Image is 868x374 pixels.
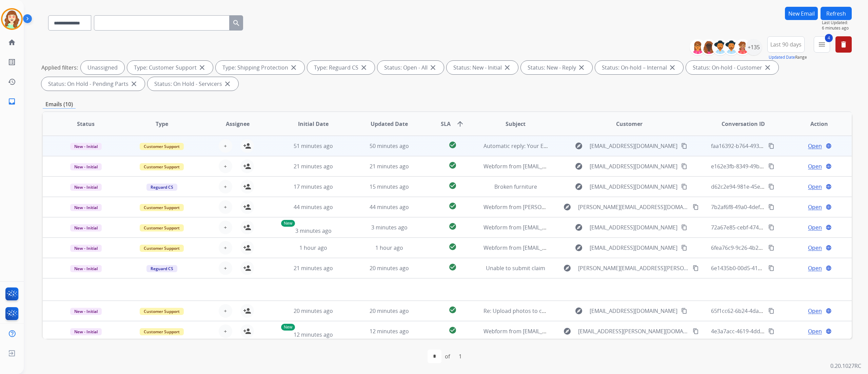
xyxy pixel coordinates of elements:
[140,143,184,150] span: Customer Support
[785,7,818,20] button: New Email
[441,120,451,128] span: SLA
[681,163,687,169] mat-icon: content_copy
[521,61,592,74] div: Status: New - Reply
[484,163,637,170] span: Webform from [EMAIL_ADDRESS][DOMAIN_NAME] on [DATE]
[70,265,102,272] span: New - Initial
[219,221,232,234] button: +
[281,324,295,331] p: New
[768,265,774,271] mat-icon: content_copy
[768,328,774,334] mat-icon: content_copy
[232,19,240,27] mat-icon: search
[140,224,184,231] span: Customer Support
[826,184,832,190] mat-icon: language
[575,162,583,170] mat-icon: explore
[8,78,16,86] mat-icon: history
[668,63,676,72] mat-icon: close
[826,224,832,230] mat-icon: language
[370,142,409,150] span: 50 minutes ago
[693,265,699,271] mat-icon: content_copy
[294,264,333,272] span: 21 minutes ago
[377,61,444,74] div: Status: Open - All
[243,142,251,150] mat-icon: person_add
[8,38,16,46] mat-icon: home
[449,222,457,230] mat-icon: check_circle
[722,120,765,128] span: Conversation ID
[768,204,774,210] mat-icon: content_copy
[77,120,95,128] span: Status
[224,203,227,211] span: +
[8,97,16,106] mat-icon: inbox
[768,143,774,149] mat-icon: content_copy
[814,36,830,53] button: 4
[590,223,677,231] span: [EMAIL_ADDRESS][DOMAIN_NAME]
[711,244,812,251] span: 6fea76c9-9c26-4b2c-b9ff-83bcbdc1b364
[825,34,833,42] span: 4
[429,63,437,72] mat-icon: close
[826,204,832,210] mat-icon: language
[290,63,298,72] mat-icon: close
[281,220,295,227] p: New
[243,264,251,272] mat-icon: person_add
[226,120,250,128] span: Assignee
[711,264,816,272] span: 6e1435b0-00d5-416e-8795-73765dc5b745
[43,100,76,109] p: Emails (10)
[140,204,184,211] span: Customer Support
[711,142,809,150] span: faa16392-b764-4932-8f3b-9ff2a77b4fdf
[822,25,852,31] span: 6 minutes ago
[453,350,467,363] div: 1
[127,61,213,74] div: Type: Customer Support
[70,328,102,335] span: New - Initial
[243,244,251,252] mat-icon: person_add
[826,328,832,334] mat-icon: language
[445,352,450,360] div: of
[224,244,227,252] span: +
[693,204,699,210] mat-icon: content_copy
[243,203,251,211] mat-icon: person_add
[686,61,778,74] div: Status: On-hold - Customer
[456,120,464,128] mat-icon: arrow_upward
[808,142,822,150] span: Open
[768,245,774,251] mat-icon: content_copy
[294,183,333,190] span: 17 minutes ago
[8,58,16,66] mat-icon: list_alt
[223,80,232,88] mat-icon: close
[449,182,457,190] mat-icon: check_circle
[449,141,457,149] mat-icon: check_circle
[681,224,687,230] mat-icon: content_copy
[808,307,822,315] span: Open
[224,327,227,335] span: +
[808,203,822,211] span: Open
[711,307,812,315] span: 65f1cc62-6b24-4dac-aaf0-9180a044c53d
[818,40,826,49] mat-icon: menu
[826,143,832,149] mat-icon: language
[294,307,333,315] span: 20 minutes ago
[484,328,679,335] span: Webform from [EMAIL_ADDRESS][PERSON_NAME][DOMAIN_NAME] on [DATE]
[70,184,102,191] span: New - Initial
[768,163,774,169] mat-icon: content_copy
[81,61,124,74] div: Unassigned
[578,327,689,335] span: [EMAIL_ADDRESS][PERSON_NAME][DOMAIN_NAME]
[821,7,852,20] button: Refresh
[826,308,832,314] mat-icon: language
[826,265,832,271] mat-icon: language
[216,61,304,74] div: Type: Shipping Protection
[243,162,251,170] mat-icon: person_add
[307,61,375,74] div: Type: Reguard CS
[370,328,409,335] span: 12 minutes ago
[370,163,409,170] span: 21 minutes ago
[219,200,232,214] button: +
[808,162,822,170] span: Open
[484,203,679,211] span: Webform from [PERSON_NAME][EMAIL_ADDRESS][DOMAIN_NAME] on [DATE]
[776,112,852,136] th: Action
[503,63,511,72] mat-icon: close
[298,120,329,128] span: Initial Date
[808,327,822,335] span: Open
[224,142,227,150] span: +
[370,183,409,190] span: 15 minutes ago
[140,308,184,315] span: Customer Support
[447,61,518,74] div: Status: New - Initial
[575,223,583,231] mat-icon: explore
[449,161,457,169] mat-icon: check_circle
[826,163,832,169] mat-icon: language
[360,63,368,72] mat-icon: close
